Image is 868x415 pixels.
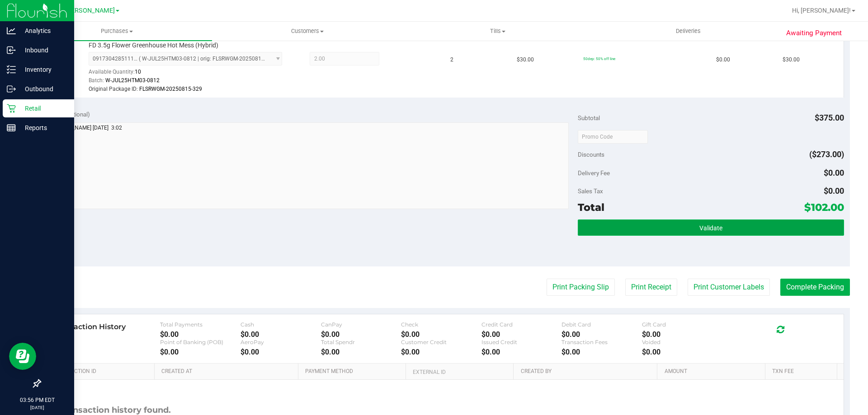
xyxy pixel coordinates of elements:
a: Purchases [22,22,212,41]
div: $0.00 [321,330,401,339]
div: Issued Credit [481,339,562,345]
span: Subtotal [578,114,600,121]
div: Debit Card [561,321,642,328]
span: W-JUL25HTM03-0812 [105,77,160,84]
span: Deliveries [664,27,713,35]
div: Cash [241,321,321,328]
a: Amount [665,368,762,375]
th: External ID [406,364,513,380]
inline-svg: Retail [7,104,16,113]
div: $0.00 [481,348,562,356]
p: 03:56 PM EDT [4,396,70,404]
div: Total Payments [160,321,241,328]
span: Original Package ID: [89,86,138,92]
div: $0.00 [561,330,642,339]
div: CanPay [321,321,401,328]
iframe: Resource center [9,343,36,370]
span: Discounts [578,146,604,163]
div: Voided [642,339,722,345]
p: Retail [16,103,70,114]
div: Total Spendr [321,339,401,345]
span: 50dep: 50% off line [583,56,615,61]
span: $0.00 [824,186,844,196]
inline-svg: Reports [7,123,16,132]
span: $0.00 [824,168,844,177]
span: $30.00 [517,56,534,64]
span: $0.00 [716,56,730,64]
inline-svg: Outbound [7,84,16,93]
div: $0.00 [481,330,562,339]
a: Created By [521,368,654,375]
span: ($273.00) [809,149,844,159]
a: Customers [212,22,402,41]
p: Reports [16,122,70,133]
div: $0.00 [642,348,722,356]
span: $102.00 [804,201,844,214]
div: $0.00 [642,330,722,339]
div: Credit Card [481,321,562,328]
a: Payment Method [305,368,402,375]
p: Outbound [16,84,70,94]
span: Sales Tax [578,187,603,195]
p: [DATE] [4,404,70,411]
input: Promo Code [578,130,648,144]
div: $0.00 [160,330,241,339]
span: [PERSON_NAME] [65,7,115,14]
p: Inbound [16,45,70,56]
div: $0.00 [401,348,481,356]
span: Total [578,201,604,214]
span: $375.00 [815,113,844,122]
div: Point of Banking (POB) [160,339,241,345]
span: Delivery Fee [578,169,610,177]
span: Customers [212,27,402,35]
a: Txn Fee [772,368,833,375]
p: Inventory [16,64,70,75]
span: FD 3.5g Flower Greenhouse Hot Mess (Hybrid) [89,41,218,50]
div: $0.00 [160,348,241,356]
span: $30.00 [783,56,800,64]
span: Tills [403,27,592,35]
span: FLSRWGM-20250815-329 [139,86,202,92]
div: Check [401,321,481,328]
div: $0.00 [561,348,642,356]
button: Print Packing Slip [547,279,615,296]
p: Analytics [16,25,70,36]
div: Available Quantity: [89,65,292,83]
span: 10 [135,69,141,75]
inline-svg: Analytics [7,26,16,35]
span: Batch: [89,77,104,84]
a: Tills [402,22,593,41]
div: Gift Card [642,321,722,328]
button: Complete Packing [780,279,850,296]
inline-svg: Inventory [7,65,16,74]
a: Deliveries [593,22,783,41]
div: $0.00 [401,330,481,339]
div: $0.00 [241,330,321,339]
span: Awaiting Payment [786,28,842,38]
span: Hi, [PERSON_NAME]! [792,7,851,14]
div: Customer Credit [401,339,481,345]
button: Print Customer Labels [688,279,770,296]
div: $0.00 [321,348,401,356]
span: Validate [699,224,722,232]
inline-svg: Inbound [7,46,16,55]
a: Transaction ID [53,368,151,375]
span: Purchases [22,27,212,35]
button: Print Receipt [625,279,677,296]
div: AeroPay [241,339,321,345]
div: Transaction Fees [561,339,642,345]
a: Created At [161,368,294,375]
button: Validate [578,219,844,236]
span: 2 [450,56,453,64]
div: $0.00 [241,348,321,356]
